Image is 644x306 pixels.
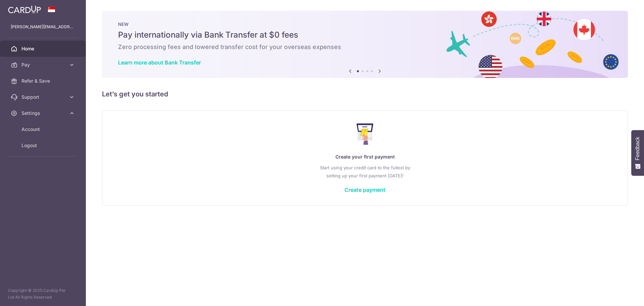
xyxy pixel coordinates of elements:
[8,5,41,13] img: CardUp
[116,153,614,161] p: Create your first payment
[102,11,628,78] img: Bank transfer banner
[21,45,66,52] span: Home
[21,142,66,149] span: Logout
[357,123,374,145] img: Make Payment
[102,89,628,99] h5: Let’s get you started
[118,59,201,66] a: Learn more about Bank Transfer
[118,43,612,51] h6: Zero processing fees and lowered transfer cost for your overseas expenses
[118,30,612,40] h5: Pay internationally via Bank Transfer at $0 fees
[631,130,644,176] button: Feedback - Show survey
[21,61,66,68] span: Pay
[21,78,66,84] span: Refer & Save
[21,110,66,117] span: Settings
[21,94,66,100] span: Support
[11,24,75,30] p: [PERSON_NAME][EMAIL_ADDRESS][DOMAIN_NAME]
[344,186,385,193] a: Create payment
[21,126,66,133] span: Account
[118,21,612,27] p: NEW
[601,286,637,303] iframe: Opens a widget where you can find more information
[635,137,641,160] span: Feedback
[116,164,614,180] p: Start using your credit card to the fullest by setting up your first payment [DATE]!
